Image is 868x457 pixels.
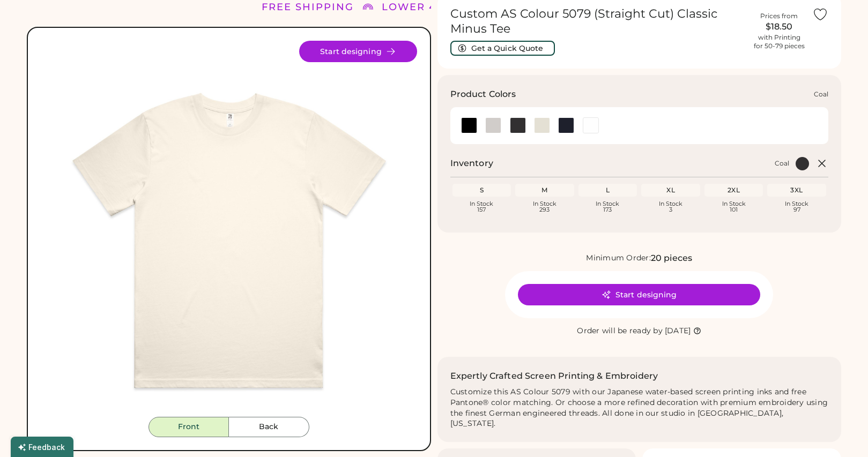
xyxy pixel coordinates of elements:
[586,253,651,264] div: Minimum Order:
[299,41,417,62] button: Start designing
[455,201,509,213] div: In Stock 157
[760,12,798,20] div: Prices from
[450,157,493,170] h2: Inventory
[665,326,691,336] div: [DATE]
[752,20,806,33] div: $18.50
[769,201,824,213] div: In Stock 97
[581,201,635,213] div: In Stock 173
[707,201,761,213] div: In Stock 101
[450,370,658,383] h2: Expertly Crafted Screen Printing & Embroidery
[643,201,698,213] div: In Stock 3
[518,284,760,305] button: Start designing
[229,417,309,437] button: Back
[707,186,761,194] div: 2XL
[643,186,698,194] div: XL
[581,186,635,194] div: L
[775,159,789,168] div: Coal
[814,90,828,99] div: Coal
[450,387,829,430] div: Customize this AS Colour 5079 with our Japanese water-based screen printing inks and free Pantone...
[41,41,417,417] div: 5079 Style Image
[769,186,824,194] div: 3XL
[651,252,692,265] div: 20 pieces
[450,88,516,101] h3: Product Colors
[149,417,229,437] button: Front
[517,201,572,213] div: In Stock 293
[455,186,509,194] div: S
[41,41,417,417] img: 5079 - Coal Front Image
[754,33,805,50] div: with Printing for 50-79 pieces
[450,6,746,36] h1: Custom AS Colour 5079 (Straight Cut) Classic Minus Tee
[517,186,572,194] div: M
[577,326,663,336] div: Order will be ready by
[450,41,555,56] button: Get a Quick Quote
